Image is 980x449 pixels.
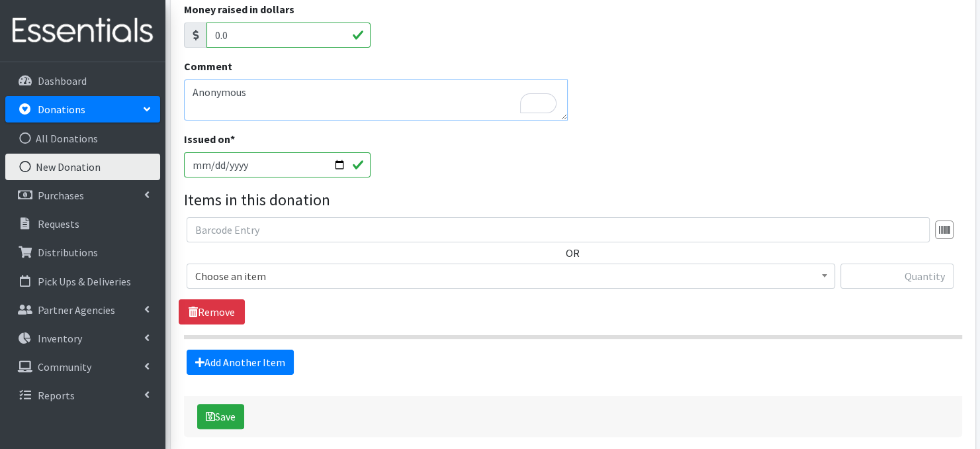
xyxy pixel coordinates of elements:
[5,354,160,380] a: Community
[197,404,244,429] button: Save
[840,264,954,289] input: Quantity
[187,264,835,289] span: Choose an item
[38,332,82,345] p: Inventory
[566,245,580,261] label: OR
[5,96,160,123] a: Donations
[38,74,87,87] p: Dashboard
[179,299,245,324] a: Remove
[38,103,85,116] p: Donations
[5,125,160,152] a: All Donations
[38,303,115,317] p: Partner Agencies
[5,325,160,352] a: Inventory
[38,360,91,374] p: Community
[38,217,79,230] p: Requests
[5,382,160,409] a: Reports
[5,182,160,209] a: Purchases
[184,1,294,17] label: Money raised in dollars
[38,246,98,259] p: Distributions
[5,154,160,180] a: New Donation
[184,188,962,212] legend: Items in this donation
[187,350,294,375] a: Add Another Item
[184,79,568,121] textarea: To enrich screen reader interactions, please activate Accessibility in Grammarly extension settings
[230,132,235,146] abbr: required
[195,267,826,285] span: Choose an item
[5,9,160,53] img: HumanEssentials
[5,297,160,323] a: Partner Agencies
[38,189,84,202] p: Purchases
[184,131,235,147] label: Issued on
[184,58,232,74] label: Comment
[5,211,160,237] a: Requests
[38,275,131,288] p: Pick Ups & Deliveries
[5,268,160,295] a: Pick Ups & Deliveries
[5,239,160,266] a: Distributions
[38,389,75,402] p: Reports
[187,217,930,242] input: Barcode Entry
[5,68,160,94] a: Dashboard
